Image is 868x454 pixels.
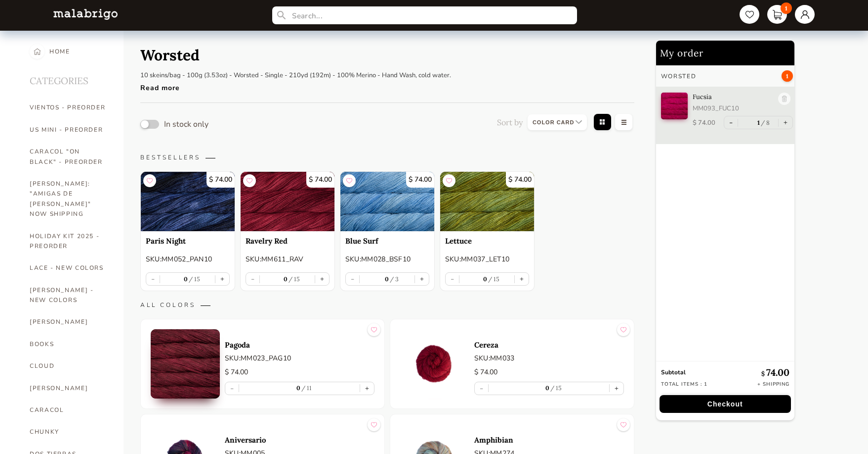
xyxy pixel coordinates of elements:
p: Total items : 1 [661,381,707,388]
label: 8 [760,119,770,126]
p: ALL COLORS [140,301,634,309]
img: Ravelry Red [241,172,334,231]
p: Sort by [497,117,523,127]
button: + [315,273,329,285]
a: CARACOL "ON BLACK" - PREORDER [30,141,109,173]
a: Aniversario [225,435,374,445]
p: $ 74.00 [406,172,434,188]
p: $ 74.00 [693,118,715,127]
a: [PERSON_NAME] - NEW COLORS [30,279,109,311]
input: Search... [272,6,577,24]
img: grid-view.f2ab8e65.svg [592,113,613,133]
img: 0.jpg [661,93,688,119]
a: Paris Night [146,236,230,246]
img: Lettuce [440,172,534,231]
label: 15 [288,275,300,283]
h3: Worsted [661,72,696,80]
img: Paris Night [141,172,235,231]
img: table-view__disabled.3d689eb7.svg [613,113,634,133]
a: HOLIDAY KIT 2025 - PREORDER [30,225,109,257]
a: [PERSON_NAME] [30,377,109,399]
p: $ 74.00 [474,367,624,378]
h2: CATEGORIES [30,62,109,97]
a: [PERSON_NAME]: "AMIGAS DE [PERSON_NAME]" NOW SHIPPING [30,173,109,225]
p: SKU: MM033 [474,353,624,363]
button: Checkout [660,395,791,413]
a: $ 74.00 [141,172,235,231]
label: 15 [549,384,562,392]
p: 74.00 [761,366,789,378]
img: 0.jpg [400,329,469,399]
p: + Shipping [757,381,789,388]
button: + [360,382,374,395]
p: SKU: MM052_PAN10 [146,254,230,264]
strong: Subtotal [661,368,686,376]
button: + [415,273,429,285]
label: 3 [389,275,399,283]
div: Read more [140,78,451,93]
a: [PERSON_NAME] [30,311,109,333]
a: Ravelry Red [246,236,330,246]
p: MM093_FUC10 [693,104,773,113]
a: $ 74.00 [440,172,534,231]
img: Blue Surf [340,172,434,231]
button: + [215,273,229,285]
p: Fucsia [693,93,773,101]
button: + [779,116,792,129]
label: 15 [487,275,500,283]
p: In stock only [164,121,208,128]
h1: Worsted [140,46,200,64]
a: Amphibian [474,435,624,445]
a: Blue Surf [345,236,429,246]
a: Checkout [656,395,794,413]
a: $ 74.00 [241,172,334,231]
span: $ [761,370,766,377]
span: 1 [782,70,793,82]
span: 1 [781,2,792,14]
a: US MINI - PREORDER [30,119,109,141]
img: L5WsItTXhTFtyxb3tkNoXNspfcfOAAWlbXYcuBTUg0FA22wzaAJ6kXiYLTb6coiuTfQf1mE2HwVko7IAAAAASUVORK5CYII= [53,9,118,19]
h2: My order [656,41,794,65]
p: $ 74.00 [225,367,374,378]
p: $ 74.00 [207,172,235,188]
a: 1 [767,5,787,24]
a: Pagoda [225,340,374,350]
p: SKU: MM037_LET10 [445,254,529,264]
a: CHUNKY [30,421,109,443]
p: 10 skeins/bag - 100g (3.53oz) - Worsted - Single - 210yd (192m) - 100% Merino - Hand Wash, cold w... [140,71,451,80]
p: BESTSELLERS [140,153,634,161]
a: Lettuce [445,236,529,246]
button: + [515,273,529,285]
img: home-nav-btn.c16b0172.svg [34,44,41,59]
button: + [610,382,623,395]
a: Cereza [474,340,624,350]
p: SKU: MM611_RAV [246,254,330,264]
a: VIENTOS - PREORDER [30,97,109,118]
p: SKU: MM023_PAG10 [225,353,374,363]
a: BOOKS [30,333,109,355]
div: HOME [49,41,70,62]
p: $ 74.00 [506,172,534,188]
a: CLOUD [30,355,109,377]
label: 11 [300,384,312,392]
a: LACE - NEW COLORS [30,257,109,279]
img: 0.jpg [151,329,220,399]
p: SKU: MM028_BSF10 [345,254,429,264]
label: 15 [188,275,201,283]
a: $ 74.00 [340,172,434,231]
a: CARACOL [30,399,109,421]
button: - [724,116,738,129]
p: $ 74.00 [306,172,334,188]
